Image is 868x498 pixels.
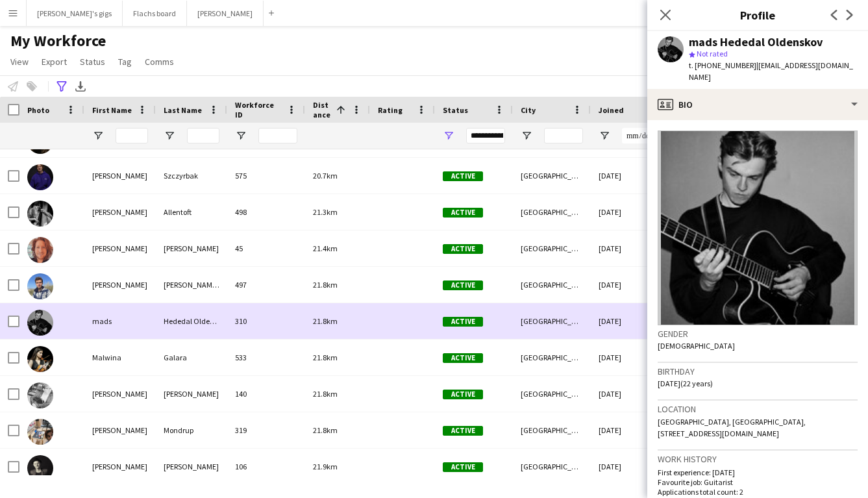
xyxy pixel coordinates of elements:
[227,303,305,339] div: 310
[227,267,305,303] div: 497
[84,340,156,375] div: Malwina
[116,128,148,143] input: First Name Filter Input
[227,449,305,484] div: 106
[84,412,156,448] div: [PERSON_NAME]
[27,201,53,227] img: Benjamin Allentoft
[156,303,227,339] div: Hededal Oldenskov
[443,317,483,327] span: Active
[378,105,403,115] span: Rating
[235,100,282,119] span: Workforce ID
[75,53,110,70] a: Status
[521,105,536,115] span: City
[544,128,583,143] input: City Filter Input
[5,53,34,70] a: View
[10,56,29,68] span: View
[227,340,305,375] div: 533
[27,455,53,481] img: Simon Krebs
[313,100,331,119] span: Distance
[92,105,132,115] span: First Name
[591,303,669,339] div: [DATE]
[513,449,591,484] div: [GEOGRAPHIC_DATA]
[187,1,264,26] button: [PERSON_NAME]
[622,128,661,143] input: Joined Filter Input
[689,60,853,82] span: | [EMAIL_ADDRESS][DOMAIN_NAME]
[27,346,53,372] img: Malwina Galara
[27,237,53,263] img: Emil Mathiasen
[113,53,137,70] a: Tag
[513,230,591,266] div: [GEOGRAPHIC_DATA]
[313,353,338,362] span: 21.8km
[658,487,858,497] p: Applications total count: 2
[443,208,483,218] span: Active
[227,412,305,448] div: 319
[599,105,624,115] span: Joined
[54,79,69,94] app-action-btn: Advanced filters
[313,462,338,471] span: 21.9km
[258,128,297,143] input: Workforce ID Filter Input
[658,403,858,415] h3: Location
[513,158,591,193] div: [GEOGRAPHIC_DATA]
[156,267,227,303] div: [PERSON_NAME] [PERSON_NAME]
[313,243,338,253] span: 21.4km
[84,267,156,303] div: [PERSON_NAME]
[313,316,338,326] span: 21.8km
[591,449,669,484] div: [DATE]
[658,328,858,340] h3: Gender
[27,164,53,190] img: Lucas Szczyrbak
[164,130,175,142] button: Open Filter Menu
[10,31,106,51] span: My Workforce
[513,194,591,230] div: [GEOGRAPHIC_DATA]
[443,390,483,399] span: Active
[443,130,454,142] button: Open Filter Menu
[521,130,532,142] button: Open Filter Menu
[84,194,156,230] div: [PERSON_NAME]
[84,303,156,339] div: mads
[156,194,227,230] div: Allentoft
[313,425,338,435] span: 21.8km
[84,449,156,484] div: [PERSON_NAME]
[697,49,728,58] span: Not rated
[513,340,591,375] div: [GEOGRAPHIC_DATA]
[156,340,227,375] div: Galara
[658,477,858,487] p: Favourite job: Guitarist
[313,171,338,181] span: 20.7km
[156,158,227,193] div: Szczyrbak
[599,130,610,142] button: Open Filter Menu
[513,376,591,412] div: [GEOGRAPHIC_DATA]
[27,310,53,336] img: mads Hededal Oldenskov
[591,340,669,375] div: [DATE]
[313,207,338,217] span: 21.3km
[42,56,67,68] span: Export
[443,105,468,115] span: Status
[164,105,202,115] span: Last Name
[27,419,53,445] img: Noah Mondrup
[118,56,132,68] span: Tag
[187,128,219,143] input: Last Name Filter Input
[313,280,338,290] span: 21.8km
[156,412,227,448] div: Mondrup
[84,230,156,266] div: [PERSON_NAME]
[689,36,823,48] div: mads Hededal Oldenskov
[443,426,483,436] span: Active
[84,158,156,193] div: [PERSON_NAME]
[140,53,179,70] a: Comms
[513,303,591,339] div: [GEOGRAPHIC_DATA]
[658,131,858,325] img: Crew avatar or photo
[647,6,868,23] h3: Profile
[658,417,806,438] span: [GEOGRAPHIC_DATA], [GEOGRAPHIC_DATA], [STREET_ADDRESS][DOMAIN_NAME]
[591,376,669,412] div: [DATE]
[73,79,88,94] app-action-btn: Export XLSX
[27,382,53,408] img: Johannes Lindhardt Mogensen
[591,158,669,193] div: [DATE]
[27,1,123,26] button: [PERSON_NAME]'s gigs
[658,366,858,377] h3: Birthday
[689,60,756,70] span: t. [PHONE_NUMBER]
[227,376,305,412] div: 140
[658,379,713,388] span: [DATE] (22 years)
[145,56,174,68] span: Comms
[92,130,104,142] button: Open Filter Menu
[227,194,305,230] div: 498
[513,267,591,303] div: [GEOGRAPHIC_DATA]
[123,1,187,26] button: Flachs board
[591,267,669,303] div: [DATE]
